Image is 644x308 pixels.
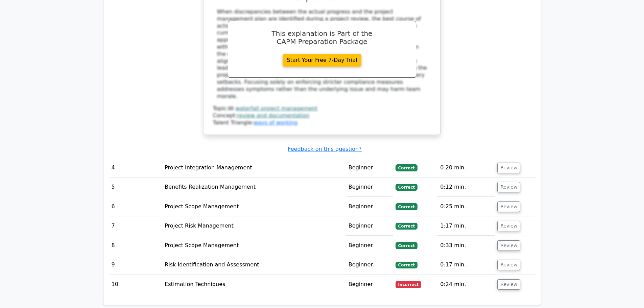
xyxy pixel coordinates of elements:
[109,216,162,236] td: 7
[346,158,393,177] td: Beginner
[497,260,520,270] button: Review
[162,197,346,216] td: Project Scope Management
[396,203,418,210] span: Correct
[109,275,162,294] td: 10
[162,236,346,255] td: Project Scope Management
[346,216,393,236] td: Beginner
[162,177,346,197] td: Benefits Realization Management
[283,54,362,67] a: Start Your Free 7-Day Trial
[346,177,393,197] td: Beginner
[396,184,418,191] span: Correct
[109,158,162,177] td: 4
[396,281,422,288] span: Incorrect
[213,112,431,119] div: Concept:
[396,164,418,171] span: Correct
[437,255,495,275] td: 0:17 min.
[346,236,393,255] td: Beginner
[217,8,427,100] div: When discrepancies between the actual progress and the project management plan are identified dur...
[162,216,346,236] td: Project Risk Management
[109,236,162,255] td: 8
[346,255,393,275] td: Beginner
[254,119,297,126] a: ways of working
[437,177,495,197] td: 0:12 min.
[109,177,162,197] td: 5
[237,112,309,119] a: review and documentation
[396,242,418,249] span: Correct
[497,182,520,192] button: Review
[162,275,346,294] td: Estimation Techniques
[497,240,520,251] button: Review
[437,197,495,216] td: 0:25 min.
[109,255,162,275] td: 9
[497,221,520,231] button: Review
[109,197,162,216] td: 6
[213,105,431,126] div: Talent Triangle:
[396,223,418,230] span: Correct
[396,262,418,268] span: Correct
[437,236,495,255] td: 0:33 min.
[497,202,520,212] button: Review
[235,105,317,112] a: waterfall project management
[288,146,361,152] a: Feedback on this question?
[346,275,393,294] td: Beginner
[437,158,495,177] td: 0:20 min.
[437,216,495,236] td: 1:17 min.
[346,197,393,216] td: Beginner
[213,105,431,112] div: Topic:
[437,275,495,294] td: 0:24 min.
[497,163,520,173] button: Review
[162,158,346,177] td: Project Integration Management
[497,279,520,290] button: Review
[162,255,346,275] td: Risk Identification and Assessment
